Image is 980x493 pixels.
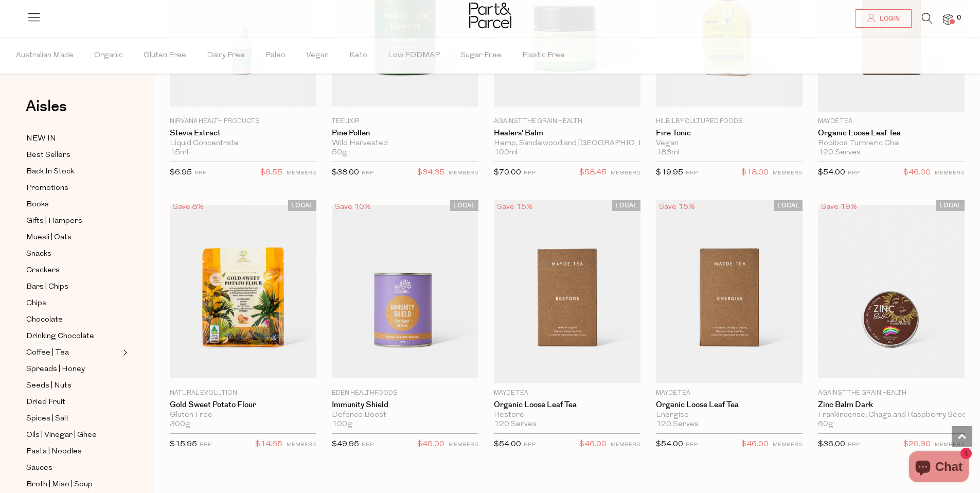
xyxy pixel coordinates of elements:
[332,389,478,398] p: Eden Healthfoods
[170,139,316,148] div: Liquid Concentrate
[26,182,120,195] a: Promotions
[954,13,964,23] span: 0
[449,442,478,448] small: MEMBERS
[449,170,478,176] small: MEMBERS
[26,265,60,277] span: Crackers
[200,442,211,448] small: RRP
[332,420,352,429] span: 100g
[656,389,803,398] p: Mayde Tea
[170,205,316,378] img: Gold Sweet Potato Flour
[26,215,120,227] a: Gifts | Hampers
[332,117,478,126] p: Teelixir
[611,442,640,448] small: MEMBERS
[522,38,565,74] span: Plastic Free
[26,264,120,277] a: Crackers
[656,411,803,420] div: Energise
[170,420,190,429] span: 300g
[26,199,49,211] span: Books
[26,232,72,244] span: Muesli | Oats
[332,139,478,148] div: Wild Harvested
[903,166,931,180] span: $46.00
[170,129,316,138] a: Stevia Extract
[26,215,82,227] span: Gifts | Hampers
[656,117,803,126] p: Hilbilby Cultured Foods
[26,182,68,195] span: Promotions
[686,442,698,448] small: RRP
[26,95,67,118] span: Aisles
[170,148,188,157] span: 15ml
[417,166,444,180] span: $34.35
[460,38,502,74] span: Sugar Free
[818,205,965,378] img: Zinc Balm Dark
[818,441,845,448] span: $36.00
[26,165,120,178] a: Back In Stock
[494,129,640,138] a: Healers' Balm
[494,200,536,214] div: Save 15%
[656,139,803,148] div: Vegan
[818,400,965,410] a: Zinc Balm Dark
[287,442,316,448] small: MEMBERS
[26,330,94,343] span: Drinking Chocolate
[349,38,367,74] span: Keto
[388,38,440,74] span: Low FODMAP
[848,442,860,448] small: RRP
[260,166,282,180] span: $6.55
[26,363,120,376] a: Spreads | Honey
[26,462,52,474] span: Sauces
[494,200,640,383] img: Organic Loose Leaf Tea
[741,166,769,180] span: $18.00
[773,170,803,176] small: MEMBERS
[612,200,640,211] span: LOCAL
[26,297,120,310] a: Chips
[818,411,965,420] div: Frankincense, Chaga and Raspberry Seed Oil
[26,297,46,310] span: Chips
[306,38,329,74] span: Vegan
[656,420,699,429] span: 120 Serves
[26,133,56,145] span: NEW IN
[170,169,192,177] span: $6.95
[332,169,359,177] span: $38.00
[579,438,607,451] span: $46.00
[144,38,186,74] span: Gluten Free
[494,389,640,398] p: Mayde Tea
[26,446,82,458] span: Pasta | Noodles
[494,117,640,126] p: Against the Grain Health
[494,169,521,177] span: $70.00
[120,346,128,359] button: Expand/Collapse Coffee | Tea
[818,139,965,148] div: Rooibos Turmeric Chai
[494,441,521,448] span: $54.00
[450,200,478,211] span: LOCAL
[170,400,316,410] a: Gold Sweet Potato Flour
[362,442,373,448] small: RRP
[26,149,70,162] span: Best Sellers
[26,149,120,162] a: Best Sellers
[656,200,803,383] img: Organic Loose Leaf Tea
[170,389,316,398] p: Natural Evolution
[494,411,640,420] div: Restore
[265,38,286,74] span: Paleo
[26,314,63,326] span: Chocolate
[818,420,833,429] span: 60g
[170,441,197,448] span: $15.95
[848,170,860,176] small: RRP
[494,139,640,148] div: Hemp, Sandalwood and [GEOGRAPHIC_DATA]
[818,129,965,138] a: Organic Loose Leaf Tea
[26,479,93,491] span: Broth | Miso | Soup
[943,14,953,25] a: 0
[936,200,965,211] span: LOCAL
[255,438,282,451] span: $14.65
[287,170,316,176] small: MEMBERS
[26,330,120,343] a: Drinking Chocolate
[332,205,478,378] img: Immunity Shield
[26,231,120,244] a: Muesli | Oats
[362,170,373,176] small: RRP
[26,346,120,359] a: Coffee | Tea
[935,170,965,176] small: MEMBERS
[935,442,965,448] small: MEMBERS
[26,99,67,125] a: Aisles
[26,478,120,491] a: Broth | Miso | Soup
[26,429,97,442] span: Oils | Vinegar | Ghee
[524,170,536,176] small: RRP
[26,313,120,326] a: Chocolate
[773,442,803,448] small: MEMBERS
